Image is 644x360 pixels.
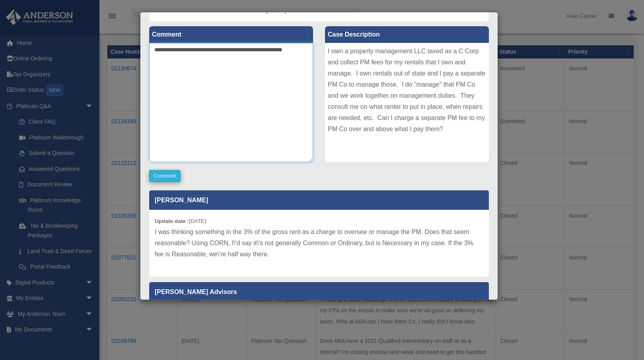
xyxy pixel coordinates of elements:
label: Case Description [325,26,489,43]
button: Comment [149,170,181,182]
div: I own a property management LLC taxed as a C Corp and collect PM fees for my rentals that I own a... [325,43,489,162]
p: I was thinking something in the 3% of the gross rent as a charge to oversee or manage the PM. Doe... [155,226,483,260]
p: [PERSON_NAME] [149,190,489,210]
small: [DATE] [155,218,206,224]
p: [PERSON_NAME] Advisors [149,282,489,302]
label: Comment [149,26,313,43]
b: Update date : [155,218,189,224]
